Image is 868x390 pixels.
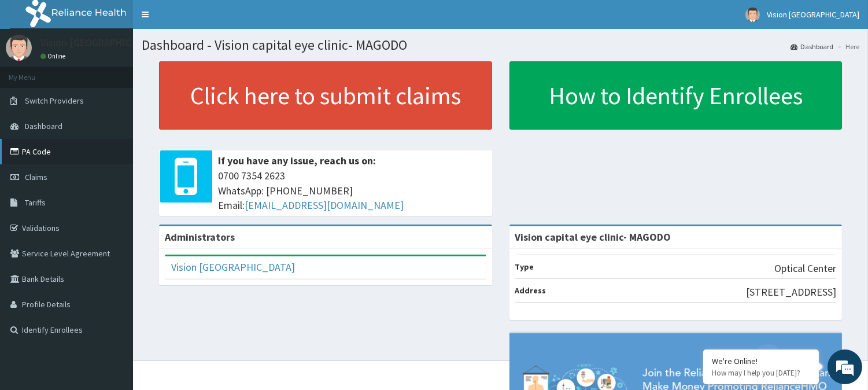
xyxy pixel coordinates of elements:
[142,38,859,53] h1: Dashboard - Vision capital eye clinic- MAGODO
[60,65,194,80] div: Chat with us now
[25,197,46,208] span: Tariffs
[40,52,68,60] a: Online
[515,262,534,272] b: Type
[767,9,859,20] span: Vision [GEOGRAPHIC_DATA]
[515,230,671,244] strong: Vision capital eye clinic- MAGODO
[712,356,810,366] div: We're Online!
[515,285,546,296] b: Address
[67,120,160,237] span: We're online!
[791,42,833,51] a: Dashboard
[509,61,843,130] a: How to Identify Enrollees
[834,42,859,51] li: Here
[25,172,47,182] span: Claims
[218,168,486,213] span: 0700 7354 2623 WhatsApp: [PHONE_NUMBER] Email:
[25,121,62,131] span: Dashboard
[746,285,836,300] p: [STREET_ADDRESS]
[40,38,165,48] p: Vision [GEOGRAPHIC_DATA]
[6,264,220,304] textarea: Type your message and hit 'Enter'
[171,260,295,274] a: Vision [GEOGRAPHIC_DATA]
[190,6,217,34] div: Minimize live chat window
[165,230,235,244] b: Administrators
[745,8,760,22] img: User Image
[21,58,47,87] img: d_794563401_company_1708531726252_794563401
[218,154,376,167] b: If you have any issue, reach us on:
[712,368,810,378] p: How may I help you today?
[159,61,492,130] a: Click here to submit claims
[25,95,84,106] span: Switch Providers
[774,261,836,276] p: Optical Center
[245,198,404,212] a: [EMAIL_ADDRESS][DOMAIN_NAME]
[6,35,32,61] img: User Image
